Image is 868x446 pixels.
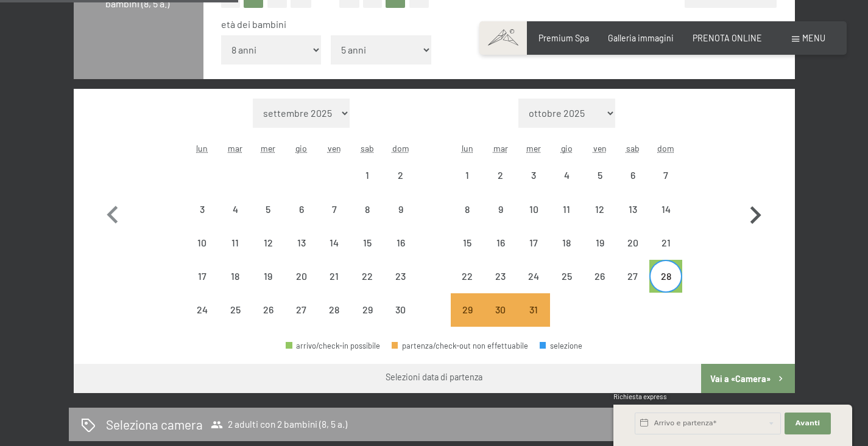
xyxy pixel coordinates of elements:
div: 15 [352,238,383,268]
abbr: martedì [228,143,242,153]
div: 6 [286,204,317,235]
abbr: domenica [392,143,409,153]
span: Menu [802,33,825,43]
div: 1 [352,170,383,201]
div: Sat Nov 15 2025 [351,226,384,259]
div: partenza/check-out non effettuabile [219,293,252,326]
div: partenza/check-out non effettuabile [351,260,384,293]
div: Sun Nov 16 2025 [384,226,417,259]
div: 14 [651,204,681,235]
div: partenza/check-out non effettuabile [384,260,417,293]
div: 23 [385,271,415,302]
div: Thu Dec 11 2025 [550,192,583,225]
div: 17 [518,238,549,268]
span: PRENOTA ONLINE [693,33,762,43]
div: partenza/check-out non effettuabile [649,226,682,259]
div: partenza/check-out non è effettuabile, poiché non è stato raggiunto il soggiorno minimo richiesto [484,293,517,326]
div: 12 [584,204,615,235]
div: 9 [385,204,415,235]
div: arrivo/check-in possibile [286,342,380,350]
button: Vai a «Camera» [701,364,794,393]
div: 4 [220,204,250,235]
div: Sun Dec 28 2025 [649,260,682,293]
div: partenza/check-out non effettuabile [484,226,517,259]
div: Sun Nov 30 2025 [384,293,417,326]
div: Fri Dec 26 2025 [583,260,616,293]
div: 18 [551,238,582,268]
div: 27 [618,271,648,302]
div: Wed Dec 31 2025 [517,293,550,326]
div: 6 [618,170,648,201]
div: Tue Nov 25 2025 [219,293,252,326]
div: Selezioni data di partenza [386,371,482,383]
div: partenza/check-out non effettuabile [392,342,528,350]
div: 21 [651,238,681,268]
div: partenza/check-out non effettuabile [484,159,517,192]
div: partenza/check-out non effettuabile [219,260,252,293]
div: Tue Dec 09 2025 [484,192,517,225]
div: partenza/check-out non effettuabile [550,260,583,293]
div: partenza/check-out non effettuabile [186,192,219,225]
abbr: venerdì [328,143,341,153]
div: 30 [485,305,516,335]
div: Wed Dec 03 2025 [517,159,550,192]
div: partenza/check-out non effettuabile [318,226,351,259]
div: 27 [286,305,317,335]
div: partenza/check-out non effettuabile [351,226,384,259]
div: partenza/check-out non effettuabile [451,260,484,293]
div: 22 [452,271,482,302]
div: 31 [518,305,549,335]
div: Mon Dec 15 2025 [451,226,484,259]
div: partenza/check-out non effettuabile [517,260,550,293]
abbr: domenica [657,143,674,153]
div: partenza/check-out non effettuabile [285,293,318,326]
div: Fri Dec 05 2025 [583,159,616,192]
div: Sun Dec 14 2025 [649,192,682,225]
div: 11 [551,204,582,235]
div: Fri Nov 21 2025 [318,260,351,293]
div: partenza/check-out non effettuabile [285,260,318,293]
div: Sun Dec 21 2025 [649,226,682,259]
div: 22 [352,271,383,302]
abbr: giovedì [295,143,307,153]
div: partenza/check-out non effettuabile [351,192,384,225]
div: 3 [518,170,549,201]
div: Wed Nov 12 2025 [252,226,284,259]
div: Tue Dec 23 2025 [484,260,517,293]
h2: Seleziona camera [106,416,203,433]
div: Fri Dec 19 2025 [583,226,616,259]
div: Tue Nov 18 2025 [219,260,252,293]
div: Thu Nov 06 2025 [285,192,318,225]
div: 7 [319,204,350,235]
div: Wed Nov 19 2025 [252,260,284,293]
div: 14 [319,238,350,268]
div: 10 [187,238,217,268]
div: 12 [253,238,283,268]
div: 18 [220,271,250,302]
abbr: lunedì [462,143,473,153]
div: 21 [319,271,350,302]
div: partenza/check-out non effettuabile [583,226,616,259]
div: 5 [584,170,615,201]
div: partenza/check-out non effettuabile [285,226,318,259]
div: 30 [385,305,415,335]
div: Tue Dec 16 2025 [484,226,517,259]
div: 8 [352,204,383,235]
div: Mon Dec 29 2025 [451,293,484,326]
div: partenza/check-out non effettuabile [186,293,219,326]
a: Galleria immagini [608,33,674,43]
div: partenza/check-out non effettuabile [550,192,583,225]
div: partenza/check-out non effettuabile [252,260,284,293]
div: 20 [618,238,648,268]
div: 3 [187,204,217,235]
div: 16 [485,238,516,268]
div: partenza/check-out non effettuabile [583,159,616,192]
div: 15 [452,238,482,268]
div: Wed Dec 24 2025 [517,260,550,293]
div: partenza/check-out non effettuabile [517,159,550,192]
div: partenza/check-out non effettuabile [616,260,649,293]
div: Sat Dec 13 2025 [616,192,649,225]
div: partenza/check-out non effettuabile [484,192,517,225]
div: 2 [485,170,516,201]
div: 9 [485,204,516,235]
